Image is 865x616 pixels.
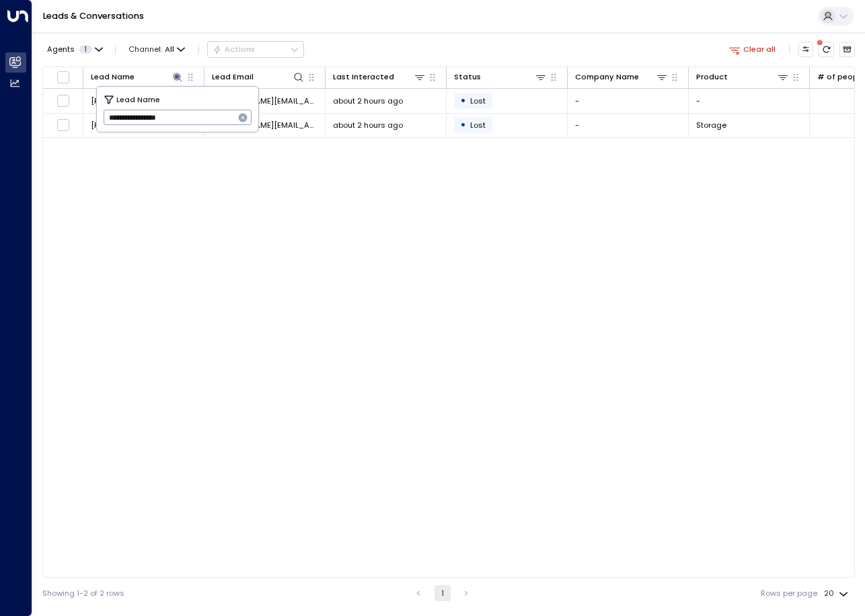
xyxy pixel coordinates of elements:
span: 1 [79,45,92,54]
span: Christopher Evans [91,120,153,130]
span: Toggle select row [57,118,70,132]
span: Channel: [124,42,190,56]
span: Agents [47,46,75,53]
button: page 1 [435,585,451,601]
span: chris@srselec.co.uk [212,95,317,106]
div: Company Name [575,71,639,83]
a: Leads & Conversations [43,10,144,22]
div: Lead Name [91,71,135,83]
span: Storage [696,120,726,130]
button: Actions [207,41,304,57]
div: Status [454,71,481,83]
span: There are new threads available. Refresh the grid to view the latest updates. [819,42,834,57]
div: Last Interacted [333,71,426,83]
td: - [568,89,689,112]
nav: pagination navigation [410,585,475,601]
span: Lost [470,95,486,106]
span: about 2 hours ago [333,95,403,106]
div: Status [454,71,547,83]
button: Agents1 [42,42,106,56]
div: Product [696,71,728,83]
div: Showing 1-2 of 2 rows [42,588,124,599]
div: Lead Email [212,71,254,83]
div: Company Name [575,71,668,83]
div: Product [696,71,789,83]
button: Clear all [724,42,780,56]
span: Lost [470,120,486,130]
span: about 2 hours ago [333,120,403,130]
div: 20 [824,585,851,602]
span: Toggle select row [57,94,70,108]
div: Lead Name [91,71,184,83]
div: Lead Email [212,71,305,83]
span: Toggle select all [57,71,70,84]
span: chris@srselec.co.uk [212,120,317,130]
div: Button group with a nested menu [207,41,304,57]
div: Actions [213,44,255,54]
button: Archived Leads [839,42,855,57]
span: Christopher Evans [91,95,153,106]
div: • [460,116,466,134]
td: - [568,114,689,137]
div: Last Interacted [333,71,394,83]
span: All [165,45,174,54]
div: • [460,91,466,110]
button: Channel:All [124,42,190,56]
label: Rows per page: [761,588,819,599]
td: - [689,89,810,112]
button: Customize [798,42,814,57]
span: Lead Name [116,93,160,106]
div: # of people [817,71,865,83]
